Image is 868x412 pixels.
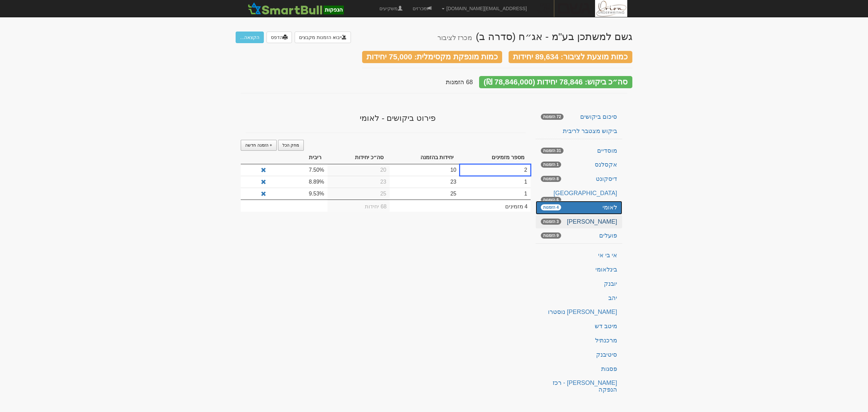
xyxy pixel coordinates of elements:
[390,164,460,176] td: 10
[541,176,561,182] span: 8 הזמנות
[270,151,328,164] th: ריבית
[541,232,561,239] span: 9 הזמנות
[328,200,390,212] td: 68 יחידות
[390,188,460,200] td: 25
[536,362,622,376] a: פסגות
[536,215,622,229] a: [PERSON_NAME]
[536,249,622,262] a: אי בי אי
[460,164,531,176] td: 2
[541,219,561,225] span: 3 הזמנות
[536,187,622,200] a: [GEOGRAPHIC_DATA]
[536,125,622,138] a: ביקוש מצטבר לריבית
[536,305,622,319] a: [PERSON_NAME] נוסטרו
[460,188,531,200] td: 1
[328,176,390,188] td: 23
[328,151,390,164] th: סה״כ יחידות
[460,176,531,188] td: 1
[328,188,390,200] td: 25
[437,31,632,42] div: גשם למשתכן בע"מ - אג״ח (סדרה ב)
[282,143,299,148] span: מחק הכל
[541,162,561,168] span: 1 הזמנות
[479,76,632,88] div: סה״כ ביקוש: 78,846 יחידות (78,846,000 ₪)
[536,158,622,172] a: אקסלנס
[536,376,622,397] a: [PERSON_NAME] - רכז הנפקה
[541,114,564,120] span: 72 הזמנות
[390,176,460,188] td: 23
[236,32,264,43] button: הקצאה...
[536,320,622,333] a: מיטב דש
[536,277,622,291] a: יובנק
[270,176,328,188] td: 8.89%
[245,143,272,148] span: + הזמנה חדשה
[541,204,561,210] span: 4 הזמנות
[536,144,622,158] a: מוסדיים
[446,79,473,86] span: 68 הזמנות
[267,32,292,43] a: הדפס
[270,164,328,176] td: 7.50%
[241,140,277,151] a: + הזמנה חדשה
[362,51,502,63] div: כמות מונפקת מקסימלית: 75,000 יחידות
[295,32,351,43] button: ייבוא הזמנות מקבצים
[509,51,632,63] div: כמות מוצעת לציבור: 89,634 יחידות
[270,188,328,200] td: 9.53%
[541,148,564,154] span: 31 הזמנות
[536,110,622,124] a: סיכום ביקושים
[460,151,531,164] th: מספר מזמינים
[541,197,561,203] span: 6 הזמנות
[536,263,622,277] a: בינלאומי
[278,140,304,151] a: מחק הכל
[390,151,460,164] th: יחידות בהזמנה
[246,2,346,15] img: SmartBull Logo
[460,200,531,212] td: 4 מזמינים
[536,348,622,362] a: סיטיבנק
[536,334,622,348] a: מרכנתיל
[328,164,390,176] td: 20
[337,114,458,123] h3: פירוט ביקושים - לאומי
[536,292,622,305] a: יהב
[536,172,622,186] a: דיסקונט
[437,34,472,41] small: מכרז לציבור
[536,201,622,214] a: לאומי
[536,229,622,243] a: פועלים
